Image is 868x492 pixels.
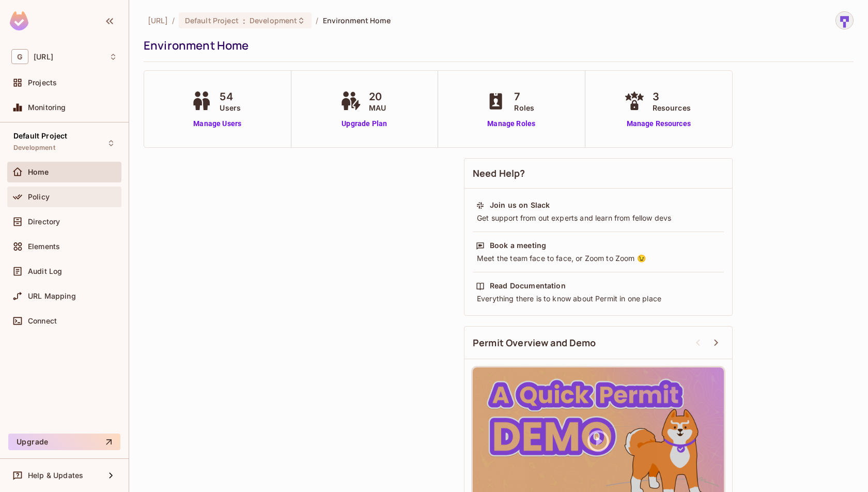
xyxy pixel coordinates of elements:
span: : [242,17,246,25]
span: 3 [653,89,691,104]
span: Projects [28,79,57,87]
span: Users [220,102,241,113]
span: Directory [28,218,60,226]
span: Resources [653,102,691,113]
div: Read Documentation [490,281,566,291]
span: the active workspace [148,16,168,25]
img: SReyMgAAAABJRU5ErkJggg== [10,11,28,30]
li: / [316,16,318,25]
span: 54 [220,89,241,104]
span: Connect [28,317,57,325]
a: Manage Roles [483,118,539,129]
span: 20 [369,89,386,104]
span: Development [13,144,55,152]
span: Audit Log [28,267,62,275]
span: Elements [28,242,60,251]
span: URL Mapping [28,292,76,300]
a: Upgrade Plan [338,118,391,129]
div: Join us on Slack [490,200,550,210]
span: 7 [514,89,534,104]
div: Meet the team face to face, or Zoom to Zoom 😉 [476,253,721,264]
div: Everything there is to know about Permit in one place [476,294,721,304]
span: Help & Updates [28,471,83,480]
span: G [11,49,28,64]
span: Home [28,168,49,176]
span: Workspace: genworx.ai [34,53,53,61]
li: / [172,16,175,25]
button: Upgrade [8,434,120,450]
a: Manage Users [189,118,246,129]
a: Manage Resources [622,118,696,129]
img: sharmila@genworx.ai [836,12,853,29]
div: Get support from out experts and learn from fellow devs [476,213,721,223]
span: MAU [369,102,386,113]
span: Permit Overview and Demo [473,336,596,349]
span: Policy [28,193,50,201]
span: Roles [514,102,534,113]
span: Development [250,16,297,25]
span: Need Help? [473,167,525,180]
span: Default Project [185,16,239,25]
div: Book a meeting [490,240,546,251]
span: Monitoring [28,103,66,112]
span: Default Project [13,132,67,140]
span: Environment Home [323,16,391,25]
div: Environment Home [144,38,848,53]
